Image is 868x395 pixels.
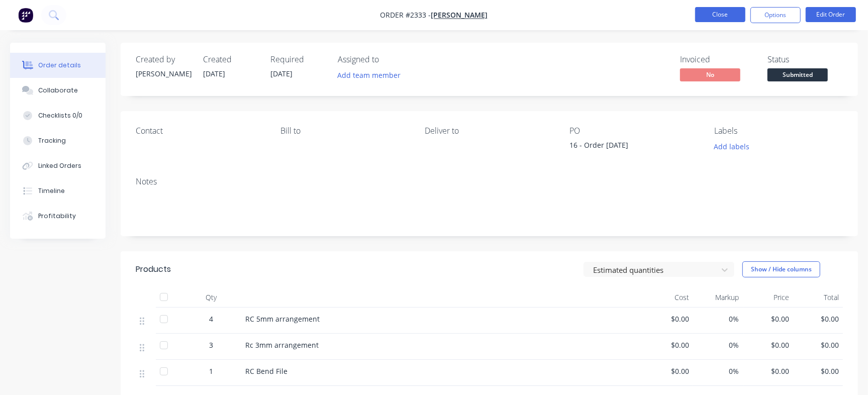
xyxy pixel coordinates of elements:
[10,78,106,103] button: Collaborate
[245,366,287,376] span: RC Bend File
[647,340,689,350] span: $0.00
[767,68,828,83] button: Submitted
[209,314,213,324] span: 4
[797,366,839,376] span: $0.00
[693,287,743,308] div: Markup
[18,8,33,23] img: Factory
[743,287,793,308] div: Price
[647,314,689,324] span: $0.00
[714,126,843,136] div: Labels
[338,55,438,64] div: Assigned to
[709,140,755,153] button: Add labels
[10,103,106,128] button: Checklists 0/0
[209,340,213,350] span: 3
[181,287,241,308] div: Qty
[38,111,82,120] div: Checklists 0/0
[245,340,319,350] span: Rc 3mm arrangement
[680,55,755,64] div: Invoiced
[38,161,81,170] div: Linked Orders
[569,126,698,136] div: PO
[10,204,106,229] button: Profitability
[38,86,78,95] div: Collaborate
[695,7,745,22] button: Close
[767,68,828,81] span: Submitted
[136,263,171,275] div: Products
[10,53,106,78] button: Order details
[747,340,789,350] span: $0.00
[380,11,431,20] span: Order #2333 -
[747,314,789,324] span: $0.00
[797,314,839,324] span: $0.00
[10,153,106,178] button: Linked Orders
[38,136,66,145] div: Tracking
[10,178,106,204] button: Timeline
[245,314,320,324] span: RC 5mm arrangement
[647,366,689,376] span: $0.00
[697,366,739,376] span: 0%
[793,287,843,308] div: Total
[38,212,76,221] div: Profitability
[643,287,693,308] div: Cost
[136,126,264,136] div: Contact
[136,68,191,79] div: [PERSON_NAME]
[280,126,409,136] div: Bill to
[431,11,488,20] a: [PERSON_NAME]
[10,128,106,153] button: Tracking
[767,55,843,64] div: Status
[270,69,293,78] span: [DATE]
[332,68,406,82] button: Add team member
[203,55,258,64] div: Created
[203,69,225,78] span: [DATE]
[209,366,213,376] span: 1
[750,7,801,23] button: Options
[338,68,406,82] button: Add team member
[136,55,191,64] div: Created by
[747,366,789,376] span: $0.00
[425,126,554,136] div: Deliver to
[797,340,839,350] span: $0.00
[136,177,843,186] div: Notes
[680,68,740,81] span: No
[697,314,739,324] span: 0%
[697,340,739,350] span: 0%
[270,55,326,64] div: Required
[806,7,856,22] button: Edit Order
[742,261,820,277] button: Show / Hide columns
[569,140,695,154] div: 16 - Order [DATE]
[38,186,65,195] div: Timeline
[38,61,81,70] div: Order details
